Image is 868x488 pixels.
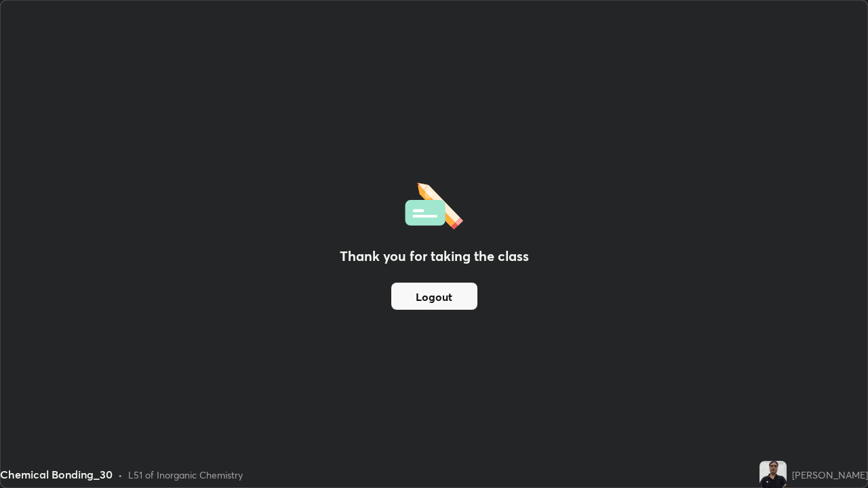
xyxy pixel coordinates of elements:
[391,283,477,310] button: Logout
[792,468,868,482] div: [PERSON_NAME]
[118,468,123,482] div: •
[759,461,787,488] img: 2746b4ae3dd242b0847139de884b18c5.jpg
[405,178,463,230] img: offlineFeedback.1438e8b3.svg
[340,246,529,266] h2: Thank you for taking the class
[128,468,243,482] div: L51 of Inorganic Chemistry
